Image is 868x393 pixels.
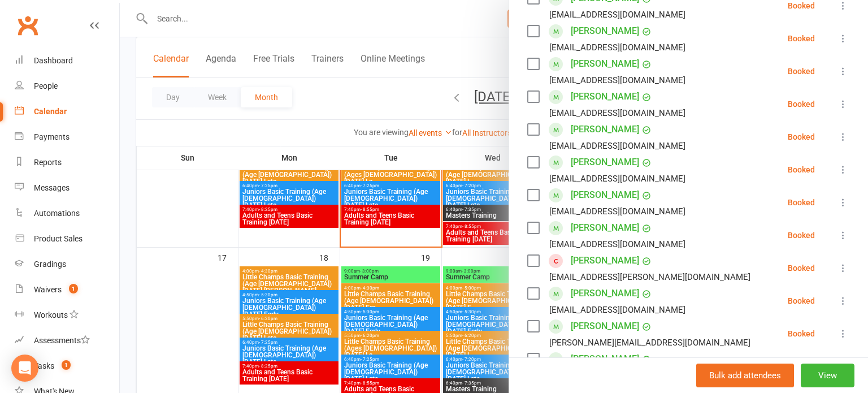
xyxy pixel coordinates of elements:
div: [EMAIL_ADDRESS][DOMAIN_NAME] [549,7,685,22]
div: Booked [788,166,815,174]
div: Booked [788,100,815,108]
a: Payments [15,124,119,150]
div: Dashboard [34,56,73,65]
div: [EMAIL_ADDRESS][DOMAIN_NAME] [549,171,685,186]
a: Product Sales [15,226,119,252]
div: [EMAIL_ADDRESS][DOMAIN_NAME] [549,237,685,252]
div: Messages [34,183,70,192]
a: [PERSON_NAME] [571,252,639,270]
div: Automations [34,209,80,218]
div: Booked [788,67,815,75]
div: Gradings [34,260,66,269]
a: [PERSON_NAME] [571,350,639,368]
a: Reports [15,150,119,175]
a: [PERSON_NAME] [571,88,639,106]
div: Booked [788,330,815,338]
a: Calendar [15,99,119,124]
div: [EMAIL_ADDRESS][PERSON_NAME][DOMAIN_NAME] [549,270,750,284]
div: Workouts [34,310,68,319]
a: Messages [15,175,119,201]
div: [EMAIL_ADDRESS][DOMAIN_NAME] [549,303,685,317]
div: [EMAIL_ADDRESS][DOMAIN_NAME] [549,204,685,219]
a: [PERSON_NAME] [571,55,639,73]
a: Automations [15,201,119,226]
a: [PERSON_NAME] [571,284,639,303]
a: [PERSON_NAME] [571,219,639,237]
div: [EMAIL_ADDRESS][DOMAIN_NAME] [549,106,685,120]
div: Booked [788,198,815,206]
button: Bulk add attendees [696,364,794,387]
div: [EMAIL_ADDRESS][DOMAIN_NAME] [549,139,685,153]
div: Product Sales [34,234,83,243]
a: Dashboard [15,48,119,74]
a: People [15,74,119,99]
div: [EMAIL_ADDRESS][DOMAIN_NAME] [549,73,685,88]
a: Waivers 1 [15,277,119,303]
div: Open Intercom Messenger [11,355,38,382]
a: [PERSON_NAME] [571,186,639,204]
a: [PERSON_NAME] [571,153,639,171]
div: [EMAIL_ADDRESS][DOMAIN_NAME] [549,40,685,55]
span: 1 [62,360,71,370]
div: Booked [788,297,815,305]
button: View [801,364,854,387]
div: Booked [788,34,815,42]
a: [PERSON_NAME] [571,22,639,40]
div: Calendar [34,107,67,116]
div: [PERSON_NAME][EMAIL_ADDRESS][DOMAIN_NAME] [549,335,750,350]
a: Clubworx [14,11,42,40]
a: [PERSON_NAME] [571,317,639,335]
a: Tasks 1 [15,353,119,379]
a: Gradings [15,252,119,277]
div: Booked [788,2,815,10]
div: Booked [788,133,815,141]
div: Booked [788,264,815,272]
div: People [34,81,58,90]
a: Workouts [15,303,119,328]
div: Waivers [34,285,62,294]
div: Assessments [34,336,90,345]
div: Booked [788,231,815,239]
a: [PERSON_NAME] [571,120,639,139]
div: Payments [34,132,70,141]
span: 1 [69,284,78,293]
div: Reports [34,158,62,167]
div: Tasks [34,361,54,370]
a: Assessments [15,328,119,353]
